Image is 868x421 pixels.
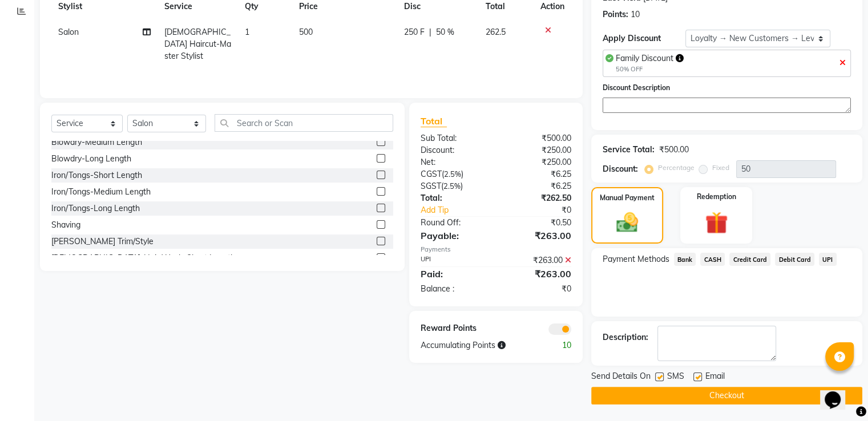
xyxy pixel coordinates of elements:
div: ₹0 [496,283,580,295]
span: Email [705,370,725,384]
span: CGST [421,169,442,179]
iframe: chat widget [820,375,857,410]
label: Percentage [658,163,695,173]
div: 50% OFF [616,64,684,74]
span: SMS [667,370,684,384]
div: Balance : [412,283,496,295]
div: Sub Total: [412,132,496,144]
div: UPI [412,254,496,266]
span: Bank [674,253,696,266]
div: Round Off: [412,217,496,229]
span: 2.5% [444,169,461,179]
span: Credit Card [729,253,770,266]
label: Manual Payment [600,193,655,203]
span: UPI [819,253,837,266]
div: Service Total: [603,144,655,156]
a: Add Tip [412,204,510,216]
div: Iron/Tongs-Long Length [51,203,140,214]
div: Discount: [412,144,496,156]
img: _gift.svg [698,209,735,237]
div: Iron/Tongs-Medium Length [51,186,151,198]
div: Accumulating Points [412,339,538,351]
span: | [429,26,431,38]
span: Payment Methods [603,253,669,265]
div: ₹6.25 [496,168,580,180]
div: ₹263.00 [496,254,580,266]
span: 250 F [404,26,425,38]
div: [PERSON_NAME] Trim/Style [51,236,154,248]
div: ₹6.25 [496,180,580,192]
span: 1 [245,27,249,37]
div: Discount: [603,163,638,175]
div: ₹250.00 [496,144,580,156]
label: Fixed [712,163,729,173]
div: ₹0 [510,204,579,216]
div: Net: [412,156,496,168]
div: Total: [412,192,496,204]
div: Description: [603,331,648,343]
span: 50 % [436,26,454,38]
span: [DEMOGRAPHIC_DATA] Haircut-Master Stylist [164,27,231,61]
div: ₹262.50 [496,192,580,204]
span: 2.5% [443,181,461,191]
span: Family Discount [616,53,673,63]
div: [DEMOGRAPHIC_DATA]-Hair Wash-Short Length [51,252,235,264]
span: SGST [421,181,441,191]
div: ₹263.00 [496,229,580,242]
div: ( ) [412,168,496,180]
input: Search or Scan [215,114,393,132]
span: 262.5 [486,27,506,37]
span: Debit Card [775,253,814,266]
div: Payable: [412,229,496,242]
span: CASH [700,253,725,266]
div: 10 [631,9,640,21]
span: Salon [58,27,79,37]
div: Reward Points [412,322,496,335]
div: ₹500.00 [496,132,580,144]
button: Checkout [591,387,862,404]
div: Blowdry-Long Length [51,153,131,165]
div: ₹250.00 [496,156,580,168]
div: Paid: [412,267,496,281]
img: _cash.svg [609,210,645,235]
label: Redemption [697,192,736,202]
label: Discount Description [603,83,670,93]
span: Total [421,115,447,127]
div: Points: [603,9,628,21]
div: Apply Discount [603,33,685,44]
div: ( ) [412,180,496,192]
div: Shaving [51,219,80,231]
span: Send Details On [591,370,651,384]
span: 500 [299,27,313,37]
div: Payments [421,245,571,254]
div: ₹500.00 [659,144,689,156]
div: 10 [538,339,579,351]
div: ₹0.50 [496,217,580,229]
div: Iron/Tongs-Short Length [51,169,142,181]
div: ₹263.00 [496,267,580,281]
div: Blowdry-Medium Length [51,136,142,148]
